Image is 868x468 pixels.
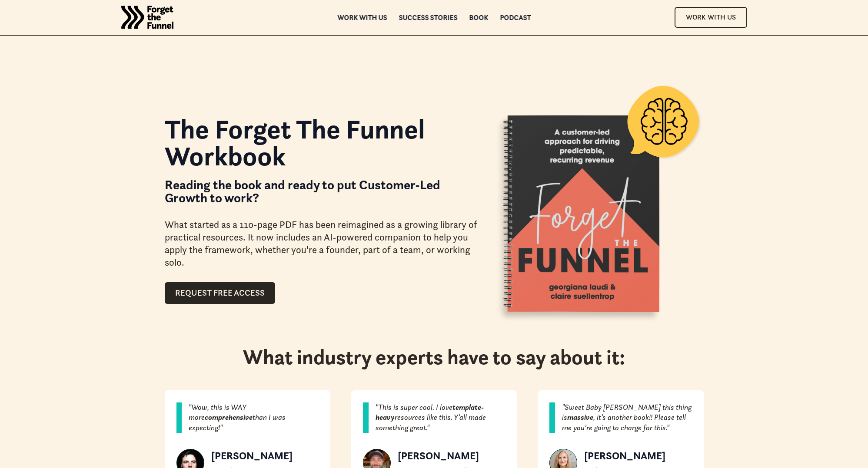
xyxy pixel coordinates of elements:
[675,7,747,27] a: Work With Us
[376,402,484,422] em: template-heavy
[376,402,452,412] em: "This is super cool. I love
[165,282,275,304] a: Request Free Access
[562,402,692,422] em: "Sweet Baby [PERSON_NAME] this thing is
[189,412,286,432] em: than I was expecting!"
[562,412,686,432] em: , it’s another book!! Please tell me you’re going to charge for this."
[189,402,246,422] em: "Wow, this is WAY more
[584,449,676,464] div: [PERSON_NAME]
[165,177,440,206] strong: Reading the book and ready to put Customer-Led Growth to work?
[337,14,387,20] a: Work with us
[500,14,531,20] a: Podcast
[567,412,593,422] em: massive
[205,412,253,422] em: comprehensive
[398,449,480,464] div: [PERSON_NAME]
[243,345,625,370] h2: What industry experts have to say about it:
[165,115,478,170] h1: The Forget The Funnel Workbook
[211,449,293,464] div: [PERSON_NAME]
[469,14,488,20] a: Book
[399,14,457,20] a: Success Stories
[165,218,478,269] div: What started as a 110-page PDF has been reimagined as a growing library of practical resources. I...
[376,412,486,432] em: resources like this. Y’all made something great."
